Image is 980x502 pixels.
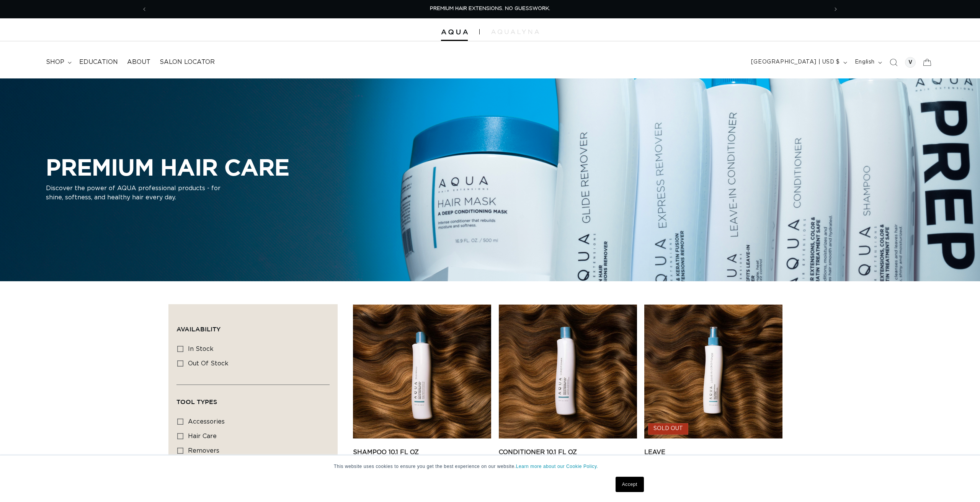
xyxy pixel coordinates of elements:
span: Salon Locator [160,58,215,66]
a: Education [75,54,122,71]
a: Shampoo 10.1 fl oz [353,448,491,457]
a: Leave In Conditioner Spray 8.5 fl oz [644,448,782,466]
button: [GEOGRAPHIC_DATA] | USD $ [746,55,850,70]
p: This website uses cookies to ensure you get the best experience on our website. [334,463,646,470]
summary: shop [41,54,75,71]
span: Tool Types [176,398,217,405]
a: About [122,54,155,71]
h2: PREMIUM HAIR CARE [46,154,289,181]
a: Salon Locator [155,54,219,71]
a: Learn more about our Cookie Policy. [516,464,598,469]
button: Previous announcement [136,2,153,16]
span: [GEOGRAPHIC_DATA] | USD $ [751,58,840,66]
summary: Availability (0 selected) [176,312,330,340]
span: In stock [188,346,214,352]
button: Next announcement [827,2,844,16]
span: English [855,58,875,66]
a: Accept [616,477,644,492]
span: shop [46,58,64,66]
span: Out of stock [188,360,229,367]
a: Conditioner 10.1 fl oz [499,448,637,457]
span: Availability [176,326,220,332]
img: Aqua Hair Extensions [441,29,468,35]
summary: Tool Types (0 selected) [176,385,330,412]
span: PREMIUM HAIR EXTENSIONS. NO GUESSWORK. [430,6,550,11]
span: Education [79,58,118,66]
p: Discover the power of AQUA professional products - for shine, softness, and healthy hair every day. [46,184,237,202]
span: accessories [188,419,225,425]
img: aqualyna.com [491,29,539,34]
button: English [850,55,885,70]
span: About [127,58,150,66]
summary: Search [885,54,902,71]
span: hair care [188,433,217,439]
span: removers [188,448,219,454]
